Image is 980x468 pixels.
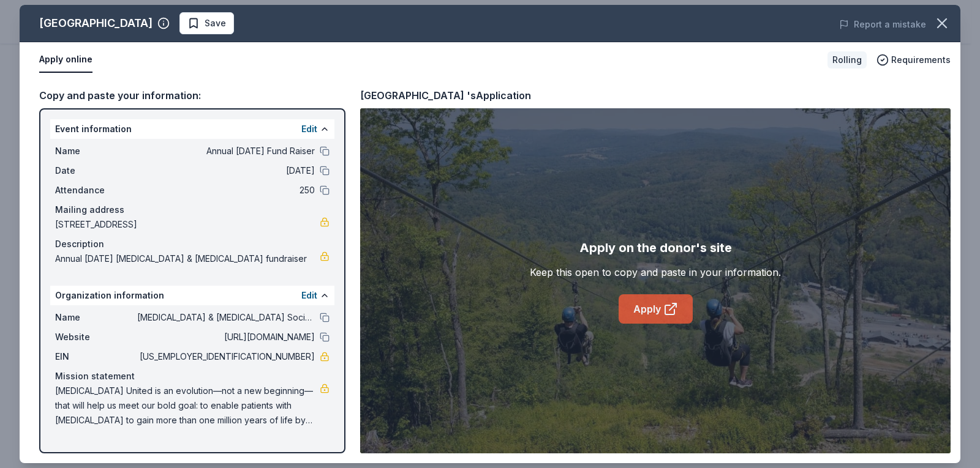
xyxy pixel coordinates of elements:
[55,163,137,178] span: Date
[55,384,320,428] span: [MEDICAL_DATA] United is an evolution—not a new beginning—that will help us meet our bold goal: t...
[839,17,926,32] button: Report a mistake
[50,286,334,305] div: Organization information
[55,310,137,325] span: Name
[530,265,781,280] div: Keep this open to copy and paste in your information.
[137,183,315,198] span: 250
[55,202,330,217] div: Mailing address
[55,330,137,344] span: Website
[137,349,315,364] span: [US_EMPLOYER_IDENTIFICATION_NUMBER]
[39,87,345,103] div: Copy and paste your information:
[205,16,226,31] span: Save
[55,369,330,384] div: Mission statement
[360,87,531,103] div: [GEOGRAPHIC_DATA] 's Application
[179,12,234,34] button: Save
[137,144,315,158] span: Annual [DATE] Fund Raiser
[301,288,317,303] button: Edit
[50,119,334,139] div: Event information
[39,13,153,33] div: [GEOGRAPHIC_DATA]
[55,237,330,251] div: Description
[55,183,137,198] span: Attendance
[876,53,951,67] button: Requirements
[137,330,315,344] span: [URL][DOMAIN_NAME]
[137,310,315,325] span: [MEDICAL_DATA] & [MEDICAL_DATA] Society, Inc.
[891,53,951,67] span: Requirements
[827,51,867,69] div: Rolling
[619,294,693,324] a: Apply
[55,144,137,158] span: Name
[55,251,320,266] span: Annual [DATE] [MEDICAL_DATA] & [MEDICAL_DATA] fundraiser
[55,349,137,364] span: EIN
[55,217,320,232] span: [STREET_ADDRESS]
[39,47,92,73] button: Apply online
[137,163,315,178] span: [DATE]
[579,238,732,258] div: Apply on the donor's site
[301,122,317,136] button: Edit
